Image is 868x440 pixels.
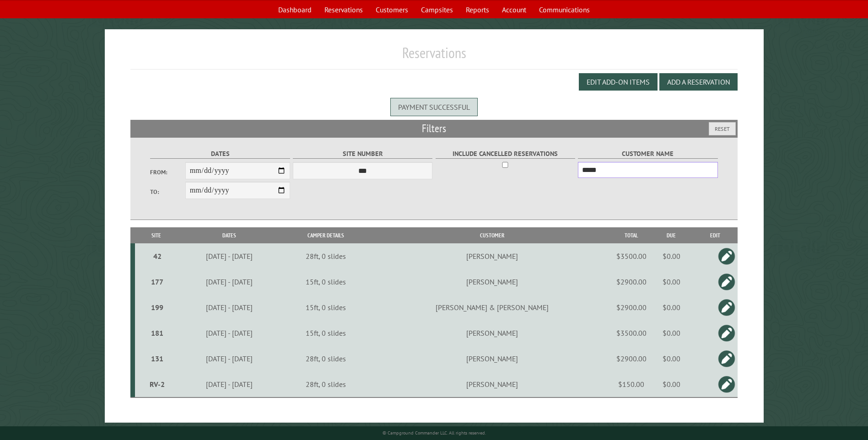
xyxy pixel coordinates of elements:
div: [DATE] - [DATE] [179,252,280,261]
td: $0.00 [650,320,693,346]
a: Account [496,1,532,18]
label: Site Number [293,149,432,159]
button: Edit Add-on Items [579,73,658,91]
td: [PERSON_NAME] [371,269,613,295]
td: $2900.00 [613,269,650,295]
th: Dates [178,227,281,243]
div: 42 [139,252,176,261]
th: Site [135,227,177,243]
a: Communications [534,1,595,18]
th: Camper Details [281,227,371,243]
div: [DATE] - [DATE] [179,354,280,363]
div: [DATE] - [DATE] [179,328,280,338]
label: Dates [150,149,290,159]
th: Customer [371,227,613,243]
td: $2900.00 [613,346,650,371]
th: Total [613,227,650,243]
label: To: [150,188,185,196]
td: 15ft, 0 slides [281,295,371,320]
a: Reservations [319,1,368,18]
td: [PERSON_NAME] [371,243,613,269]
td: $3500.00 [613,320,650,346]
td: 28ft, 0 slides [281,346,371,371]
th: Due [650,227,693,243]
td: $0.00 [650,269,693,295]
td: [PERSON_NAME] [371,346,613,371]
label: From: [150,168,185,177]
div: RV-2 [139,380,176,389]
th: Edit [693,227,738,243]
td: 28ft, 0 slides [281,243,371,269]
h2: Filters [130,120,737,137]
button: Reset [709,122,736,135]
td: $150.00 [613,371,650,397]
td: $2900.00 [613,295,650,320]
td: 15ft, 0 slides [281,320,371,346]
td: $3500.00 [613,243,650,269]
td: $0.00 [650,346,693,371]
a: Dashboard [273,1,317,18]
div: 199 [139,303,176,312]
a: Customers [370,1,414,18]
td: [PERSON_NAME] [371,371,613,397]
div: [DATE] - [DATE] [179,380,280,389]
a: Reports [460,1,495,18]
td: [PERSON_NAME] & [PERSON_NAME] [371,295,613,320]
td: $0.00 [650,295,693,320]
div: 177 [139,277,176,286]
div: [DATE] - [DATE] [179,277,280,286]
label: Include Cancelled Reservations [436,149,575,159]
button: Add a Reservation [659,73,738,91]
div: 131 [139,354,176,363]
h1: Reservations [130,44,737,69]
small: © Campground Commander LLC. All rights reserved. [383,430,486,436]
td: 15ft, 0 slides [281,269,371,295]
label: Customer Name [578,149,717,159]
div: 181 [139,328,176,338]
td: $0.00 [650,243,693,269]
td: [PERSON_NAME] [371,320,613,346]
td: $0.00 [650,371,693,397]
td: 28ft, 0 slides [281,371,371,397]
a: Campsites [415,1,458,18]
div: Payment successful [390,98,478,116]
div: [DATE] - [DATE] [179,303,280,312]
